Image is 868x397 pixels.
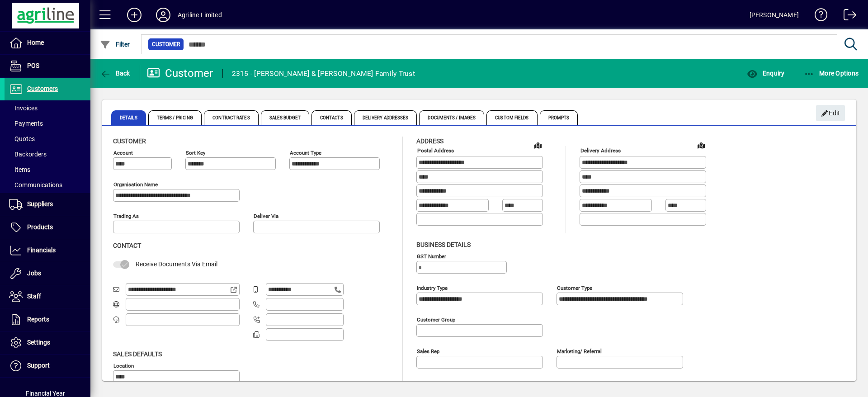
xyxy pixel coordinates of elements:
[9,135,35,142] span: Quotes
[113,150,133,156] mat-label: Account
[486,110,537,125] span: Custom Fields
[419,110,484,125] span: Documents / Images
[27,85,58,92] span: Customers
[113,213,139,219] mat-label: Trading as
[113,350,162,358] span: Sales defaults
[5,262,90,285] a: Jobs
[5,193,90,216] a: Suppliers
[113,137,146,145] span: Customer
[204,110,258,125] span: Contract Rates
[113,242,141,249] span: Contact
[5,308,90,331] a: Reports
[416,241,471,248] span: Business details
[5,177,90,193] a: Communications
[416,137,443,145] span: Address
[100,70,130,77] span: Back
[100,41,130,48] span: Filter
[290,150,321,156] mat-label: Account Type
[557,284,592,291] mat-label: Customer type
[27,269,41,277] span: Jobs
[5,131,90,147] a: Quotes
[821,106,840,121] span: Edit
[26,390,65,397] span: Financial Year
[9,181,62,189] span: Communications
[417,379,437,386] mat-label: Manager
[98,65,132,81] button: Back
[9,166,30,173] span: Items
[148,110,202,125] span: Terms / Pricing
[27,62,39,69] span: POS
[354,110,417,125] span: Delivery Addresses
[694,138,708,152] a: View on map
[111,110,146,125] span: Details
[5,239,90,262] a: Financials
[27,293,41,300] span: Staff
[147,66,213,80] div: Customer
[152,40,180,49] span: Customer
[27,316,49,323] span: Reports
[136,260,217,268] span: Receive Documents Via Email
[5,100,90,116] a: Invoices
[5,55,90,77] a: POS
[254,213,278,219] mat-label: Deliver via
[120,7,149,23] button: Add
[113,362,134,369] mat-label: Location
[5,147,90,162] a: Backorders
[98,36,132,52] button: Filter
[90,65,140,81] app-page-header-button: Back
[802,65,861,81] button: More Options
[5,285,90,308] a: Staff
[9,120,43,127] span: Payments
[5,116,90,131] a: Payments
[261,110,309,125] span: Sales Budget
[178,8,222,22] div: Agriline Limited
[27,39,44,46] span: Home
[186,150,205,156] mat-label: Sort key
[816,105,845,121] button: Edit
[113,181,158,188] mat-label: Organisation name
[9,151,47,158] span: Backorders
[5,32,90,54] a: Home
[804,70,859,77] span: More Options
[5,162,90,177] a: Items
[750,8,799,22] div: [PERSON_NAME]
[27,339,50,346] span: Settings
[837,2,857,31] a: Logout
[149,7,178,23] button: Profile
[808,2,828,31] a: Knowledge Base
[9,104,38,112] span: Invoices
[27,200,53,208] span: Suppliers
[5,216,90,239] a: Products
[557,379,573,386] mat-label: Region
[531,138,545,152] a: View on map
[417,253,446,259] mat-label: GST Number
[232,66,415,81] div: 2315 - [PERSON_NAME] & [PERSON_NAME] Family Trust
[540,110,578,125] span: Prompts
[745,65,787,81] button: Enquiry
[557,348,602,354] mat-label: Marketing/ Referral
[417,316,455,322] mat-label: Customer group
[311,110,352,125] span: Contacts
[27,362,50,369] span: Support
[5,331,90,354] a: Settings
[417,348,439,354] mat-label: Sales rep
[417,284,448,291] mat-label: Industry type
[27,246,56,254] span: Financials
[747,70,784,77] span: Enquiry
[27,223,53,231] span: Products
[5,354,90,377] a: Support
